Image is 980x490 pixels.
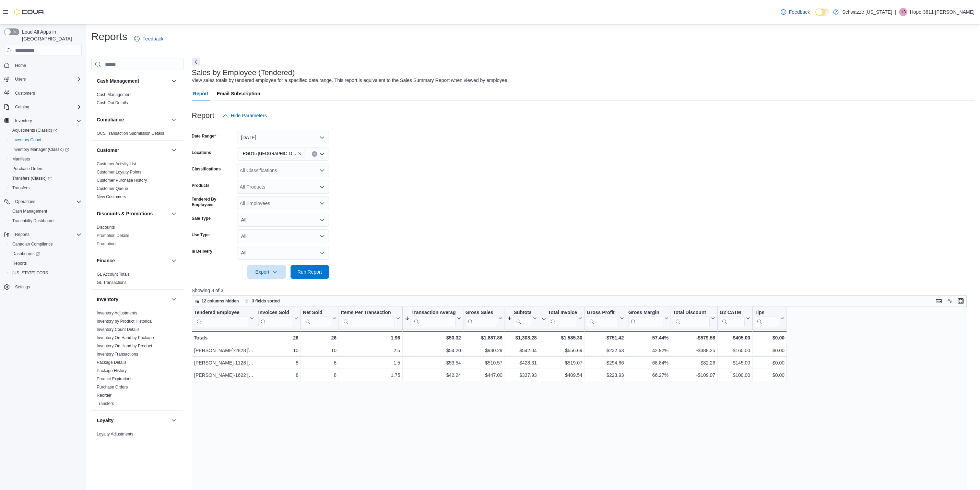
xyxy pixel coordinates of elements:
button: 3 fields sorted [242,297,282,305]
button: Users [1,74,84,84]
a: Dashboards [10,250,43,258]
button: Users [12,75,28,83]
div: Gross Profit [587,310,618,327]
a: Purchase Orders [10,165,46,173]
button: Open list of options [319,168,325,173]
button: Gross Sales [465,310,503,327]
div: Gross Sales [465,310,497,327]
a: Feedback [131,32,166,46]
a: [US_STATE] CCRS [10,269,51,277]
div: $0.00 [755,334,784,342]
span: Inventory On Hand by Package [97,335,154,340]
h3: Inventory [97,296,118,303]
button: Net Sold [303,310,336,327]
button: Tips [755,310,784,327]
span: Cash Management [10,207,82,215]
button: Reports [7,259,84,268]
span: H3 [900,8,906,16]
div: 8 [258,359,298,367]
label: Date Range [192,133,216,139]
span: Washington CCRS [10,269,82,277]
span: Reports [10,259,82,267]
span: Inventory [15,118,32,123]
label: Is Delivery [192,249,212,254]
div: [PERSON_NAME]-2828 [PERSON_NAME] [194,347,254,355]
span: Inventory Manager (Classic) [12,147,69,152]
div: Tips [755,310,779,316]
button: Gross Profit [587,310,624,327]
span: Report [193,87,209,100]
a: Dashboards [7,249,84,259]
div: $519.07 [541,359,582,367]
span: Inventory Adjustments [97,310,137,316]
button: Open list of options [319,151,325,157]
div: $0.00 [755,359,784,367]
span: Customer Queue [97,186,128,191]
div: Tendered Employee [194,310,248,327]
button: Cash Management [7,206,84,216]
a: Reorder [97,393,111,398]
span: Dashboards [10,250,82,258]
img: Cova [14,9,45,15]
a: Inventory Count Details [97,327,140,332]
span: Transfers [12,185,29,191]
span: Inventory Transactions [97,351,138,357]
div: $294.86 [587,359,624,367]
button: Keyboard shortcuts [935,297,943,305]
span: Transfers (Classic) [12,176,52,181]
span: Operations [15,199,35,204]
a: Inventory Transactions [97,352,138,357]
div: -$82.26 [673,359,715,367]
div: Compliance [91,129,184,140]
div: 8 [303,359,336,367]
a: Transfers [97,401,114,406]
div: 8 [258,371,298,380]
button: Compliance [97,116,168,123]
button: Loyalty [97,417,168,424]
span: RGO15 [GEOGRAPHIC_DATA] [243,150,296,157]
a: Settings [12,283,33,291]
button: Remove RGO15 Sunland Park from selection in this group [298,152,302,156]
label: Sale Type [192,216,211,221]
div: Net Sold [303,310,331,327]
button: Cash Management [97,77,168,84]
button: Loyalty [170,416,178,425]
div: 57.44% [628,334,668,342]
div: Total Discount [673,310,710,327]
span: GL Transactions [97,280,127,285]
h3: Sales by Employee (Tendered) [192,69,295,77]
a: Customers [12,89,38,97]
div: 10 [303,347,336,355]
button: Transaction Average [404,310,461,327]
label: Tendered By Employees [192,196,234,207]
button: Reports [1,230,84,239]
span: Manifests [12,156,30,162]
span: Inventory by Product Historical [97,319,153,324]
div: Total Invoiced [548,310,577,327]
span: Feedback [142,35,163,42]
div: Total Discount [673,310,710,316]
div: 26 [258,334,298,342]
div: Gross Profit [587,310,618,316]
span: Users [15,76,26,82]
div: $337.93 [507,371,537,380]
button: All [237,213,329,227]
button: All [237,246,329,260]
span: Cash Out Details [97,100,128,106]
a: New Customers [97,194,126,199]
span: Inventory Count [10,136,82,144]
div: Tendered Employee [194,310,248,316]
div: $0.00 [755,347,784,355]
button: 12 columns hidden [192,297,242,305]
a: Transfers (Classic) [10,174,55,182]
button: [US_STATE] CCRS [7,268,84,278]
button: Home [1,60,84,70]
a: OCS Transaction Submission Details [97,131,164,136]
a: Manifests [10,155,33,163]
a: Inventory Count [10,136,44,144]
span: Package Details [97,360,127,365]
span: Feedback [789,9,810,15]
div: G2 CATM [720,310,745,327]
button: Catalog [1,102,84,112]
